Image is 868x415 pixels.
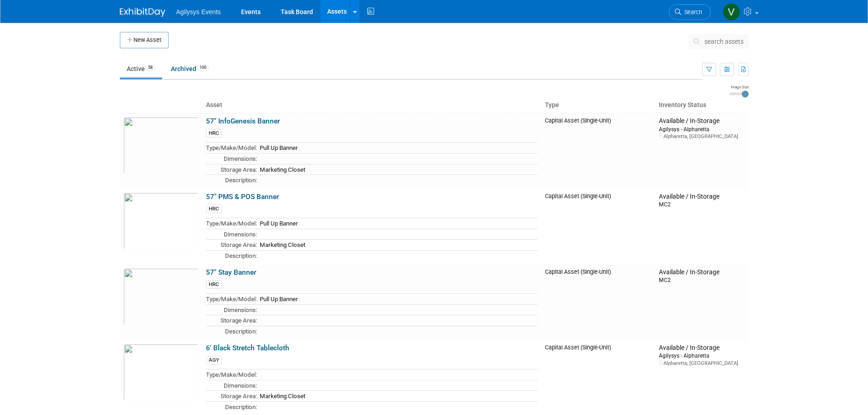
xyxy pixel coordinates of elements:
td: Pull Up Banner [257,218,538,229]
span: Storage Area: [221,317,257,324]
td: Capital Asset (Single-Unit) [541,265,655,340]
span: Search [681,9,702,15]
div: HRC [206,129,222,138]
div: Agilysys - Alpharetta [659,352,745,359]
span: Agilysys Events [176,8,221,15]
a: Search [669,4,711,20]
td: Marketing Closet [257,240,538,251]
a: 6' Black Stretch Tablecloth [206,344,289,352]
th: Type [541,97,655,113]
td: Description: [206,251,257,261]
td: Dimensions: [206,229,257,240]
td: Marketing Closet [257,164,538,175]
div: Image Size [729,84,749,90]
td: Pull Up Banner [257,294,538,305]
td: Dimensions: [206,304,257,315]
th: Asset [202,97,542,113]
a: 57" InfoGenesis Banner [206,117,280,125]
button: search assets [688,34,749,49]
td: Pull Up Banner [257,143,538,154]
td: Dimensions: [206,153,257,164]
td: Description: [206,401,257,412]
div: Alpharetta, [GEOGRAPHIC_DATA] [659,133,745,140]
span: 58 [145,64,155,71]
img: Vaitiare Munoz [723,3,740,20]
a: 57" Stay Banner [206,268,256,277]
span: 100 [197,64,209,71]
span: Storage Area: [221,166,257,173]
div: Alpharetta, [GEOGRAPHIC_DATA] [659,360,745,367]
div: Available / In-Storage [659,193,745,201]
td: Capital Asset (Single-Unit) [541,113,655,189]
td: Marketing Closet [257,391,538,402]
td: Type/Make/Model: [206,143,257,154]
td: Type/Make/Model: [206,218,257,229]
span: Storage Area: [221,393,257,400]
td: Type/Make/Model: [206,294,257,305]
div: Available / In-Storage [659,268,745,277]
td: Dimensions: [206,380,257,391]
div: HRC [206,280,222,289]
div: MC2 [659,200,745,208]
div: Agilysys - Alpharetta [659,125,745,133]
div: HRC [206,205,222,213]
span: search assets [704,38,744,45]
div: MC2 [659,276,745,284]
div: Available / In-Storage [659,117,745,125]
div: Available / In-Storage [659,344,745,352]
td: Description: [206,326,257,337]
div: AGY [206,356,222,364]
a: Active58 [120,60,162,77]
a: Archived100 [164,60,216,77]
td: Type/Make/Model: [206,369,257,380]
button: New Asset [120,32,169,48]
a: 57" PMS & POS Banner [206,193,279,201]
td: Description: [206,175,257,185]
td: Capital Asset (Single-Unit) [541,189,655,265]
img: ExhibitDay [120,8,165,17]
span: Storage Area: [221,241,257,248]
